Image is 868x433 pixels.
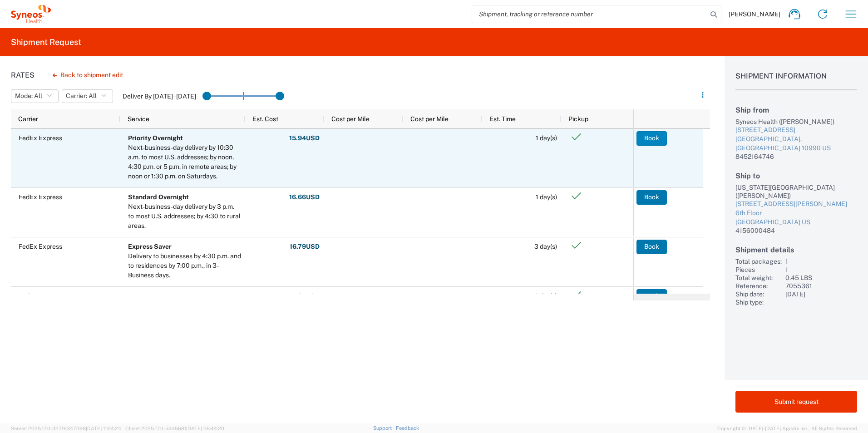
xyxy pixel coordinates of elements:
strong: 19.37 USD [289,292,320,300]
div: [GEOGRAPHIC_DATA], [GEOGRAPHIC_DATA] 10990 US [735,135,857,153]
a: Feedback [396,425,419,431]
div: Total weight: [735,274,782,282]
button: Book [636,240,667,254]
b: Standard Overnight [128,193,189,201]
h1: Rates [11,71,35,79]
span: FedEx Express [19,134,62,142]
span: Mode: All [15,92,42,100]
button: 15.94USD [289,131,320,146]
span: [DATE] 08:44:20 [186,426,224,431]
span: FedEx Express [19,243,62,250]
span: 2 day(s) [535,292,557,300]
div: [STREET_ADDRESS][PERSON_NAME] 6th Floor [735,200,857,217]
div: [GEOGRAPHIC_DATA] US [735,218,857,227]
span: Cost per Mile [331,115,370,123]
div: [STREET_ADDRESS] [735,126,857,135]
span: [PERSON_NAME] [729,10,780,18]
button: Mode: All [11,89,59,103]
div: [DATE] [785,290,857,298]
a: Support [373,425,396,431]
span: Copyright © [DATE]-[DATE] Agistix Inc., All Rights Reserved [717,424,857,433]
span: Cost per Mile [410,115,449,123]
div: Ship date: [735,290,782,298]
div: Next-business-day delivery by 3 p.m. to most U.S. addresses; by 4:30 to rural areas. [128,202,241,231]
input: Shipment, tracking or reference number [472,5,707,23]
span: Server: 2025.17.0-327f6347098 [11,426,121,431]
button: 16.66USD [289,190,320,205]
div: Reference: [735,282,782,290]
span: Service [128,115,149,123]
div: Pieces [735,266,782,274]
button: Submit request [735,391,857,413]
div: Syneos Health ([PERSON_NAME]) [735,118,857,126]
h2: Ship to [735,172,857,180]
strong: 15.94 USD [289,134,320,143]
div: [US_STATE][GEOGRAPHIC_DATA] ([PERSON_NAME]) [735,183,857,200]
button: Book [636,289,667,304]
b: Express Saver [128,243,172,250]
strong: 16.79 USD [290,242,320,251]
a: [STREET_ADDRESS][GEOGRAPHIC_DATA], [GEOGRAPHIC_DATA] 10990 US [735,126,857,153]
label: Deliver By [DATE] - [DATE] [123,92,196,100]
div: 8452164746 [735,153,857,161]
span: 3 day(s) [534,243,557,250]
div: 4156000484 [735,226,857,235]
span: Carrier: All [66,92,97,100]
b: 2Day [128,292,144,300]
span: [DATE] 11:04:24 [86,426,121,431]
b: Priority Overnight [128,134,183,142]
div: 7055361 [785,282,857,290]
h2: Ship from [735,106,857,114]
button: Back to shipment edit [45,67,130,83]
div: 0.45 LBS [785,274,857,282]
div: Total packages: [735,257,782,266]
div: Delivery to businesses by 4:30 p.m. and to residences by 7:00 p.m., in 3-Business days. [128,251,241,280]
button: Book [636,131,667,146]
button: 16.79USD [289,240,320,254]
div: Ship type: [735,298,782,306]
button: Book [636,190,667,205]
strong: 16.66 USD [289,193,320,202]
span: Est. Cost [252,115,278,123]
span: FedEx Express [19,193,62,201]
div: 1 [785,257,857,266]
span: Carrier [18,115,38,123]
div: 1 [785,266,857,274]
span: FedEx Express [19,292,62,300]
span: Client: 2025.17.0-5dd568f [125,426,224,431]
a: [STREET_ADDRESS][PERSON_NAME] 6th Floor[GEOGRAPHIC_DATA] US [735,200,857,226]
span: 1 day(s) [536,193,557,201]
div: Next-business-day delivery by 10:30 a.m. to most U.S. addresses; by noon, 4:30 p.m. or 5 p.m. in ... [128,143,241,181]
span: Pickup [568,115,588,123]
span: Est. Time [489,115,516,123]
button: Carrier: All [62,89,113,103]
h2: Shipment Request [11,37,81,48]
span: 1 day(s) [536,134,557,142]
h1: Shipment Information [735,72,857,90]
h2: Shipment details [735,246,857,254]
button: 19.37USD [289,289,320,304]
